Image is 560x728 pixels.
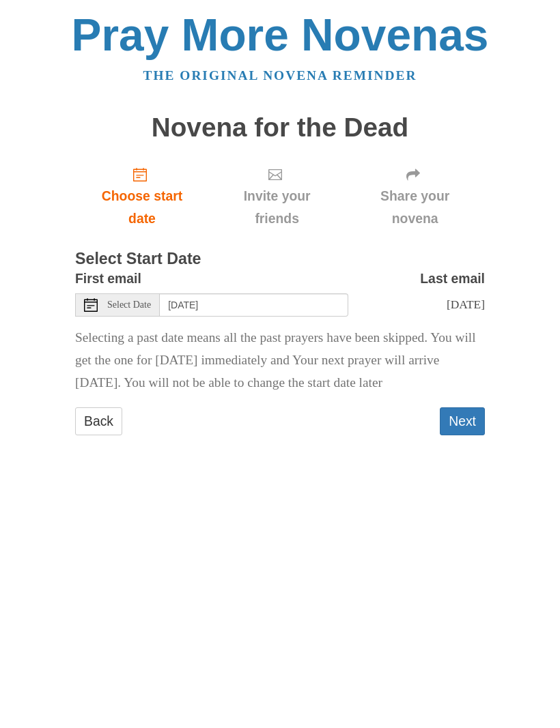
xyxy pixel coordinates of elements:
[75,267,141,290] label: First email
[72,10,489,60] a: Pray More Novenas
[209,156,345,237] div: Click "Next" to confirm your start date first.
[75,113,485,143] h1: Novena for the Dead
[75,156,209,237] a: Choose start date
[223,185,331,230] span: Invite your friends
[75,250,485,268] h3: Select Start Date
[440,407,485,435] button: Next
[359,185,471,230] span: Share your novena
[447,297,485,311] span: [DATE]
[420,267,485,290] label: Last email
[345,156,485,237] div: Click "Next" to confirm your start date first.
[75,407,122,435] a: Back
[143,68,417,83] a: The original novena reminder
[107,300,151,310] span: Select Date
[89,185,195,230] span: Choose start date
[75,327,485,394] p: Selecting a past date means all the past prayers have been skipped. You will get the one for [DAT...
[160,293,348,317] input: Use the arrow keys to pick a date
